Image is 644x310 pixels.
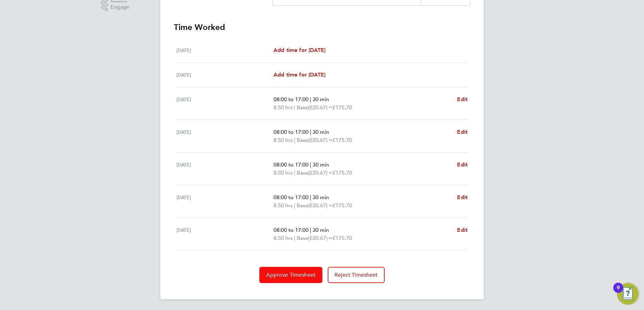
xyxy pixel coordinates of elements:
span: 08:00 to 17:00 [273,96,309,102]
a: Add time for [DATE] [273,71,325,79]
div: [DATE] [176,128,273,144]
a: Edit [457,95,468,103]
a: Add time for [DATE] [273,46,325,54]
span: (£20.67) = [308,104,332,111]
span: | [310,96,311,102]
a: Edit [457,193,468,201]
span: Reject Timesheet [334,272,378,278]
div: [DATE] [176,161,273,177]
span: 08:00 to 17:00 [273,227,309,233]
div: [DATE] [176,46,273,54]
span: £175.70 [332,104,352,111]
span: 8.50 hrs [273,235,293,241]
span: 08:00 to 17:00 [273,129,309,135]
button: Approve Timesheet [259,267,322,283]
span: 8.50 hrs [273,137,293,143]
a: Edit [457,226,468,234]
span: 30 min [313,227,329,233]
div: [DATE] [176,71,273,79]
span: Base [297,136,308,144]
div: [DATE] [176,193,273,210]
span: | [294,235,295,241]
div: 9 [617,288,620,297]
span: 30 min [313,129,329,135]
span: Edit [457,227,468,233]
span: Base [297,201,308,210]
h3: Time Worked [174,22,470,33]
span: 8.50 hrs [273,104,293,111]
span: Edit [457,129,468,135]
span: Edit [457,161,468,168]
span: | [294,169,295,176]
span: 08:00 to 17:00 [273,161,309,168]
div: [DATE] [176,226,273,242]
span: 30 min [313,161,329,168]
span: Base [297,234,308,242]
span: 8.50 hrs [273,169,293,176]
span: | [310,129,311,135]
span: £175.70 [332,137,352,143]
span: Engage [110,4,129,10]
span: Approve Timesheet [266,272,316,278]
span: Base [297,169,308,177]
span: Add time for [DATE] [273,47,325,53]
span: Edit [457,96,468,102]
span: Edit [457,194,468,200]
span: £175.70 [332,169,352,176]
span: £175.70 [332,202,352,209]
span: | [310,227,311,233]
span: £175.70 [332,235,352,241]
span: 30 min [313,194,329,200]
span: (£20.67) = [308,202,332,209]
span: 08:00 to 17:00 [273,194,309,200]
span: | [294,137,295,143]
a: Edit [457,161,468,169]
span: (£20.67) = [308,169,332,176]
button: Open Resource Center, 9 new notifications [617,283,639,305]
div: [DATE] [176,95,273,112]
span: Base [297,103,308,112]
span: (£20.67) = [308,137,332,143]
span: 30 min [313,96,329,102]
span: | [310,194,311,200]
span: | [294,202,295,209]
span: 8.50 hrs [273,202,293,209]
span: | [294,104,295,111]
span: (£20.67) = [308,235,332,241]
button: Reject Timesheet [328,267,385,283]
span: | [310,161,311,168]
a: Edit [457,128,468,136]
span: Add time for [DATE] [273,71,325,78]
